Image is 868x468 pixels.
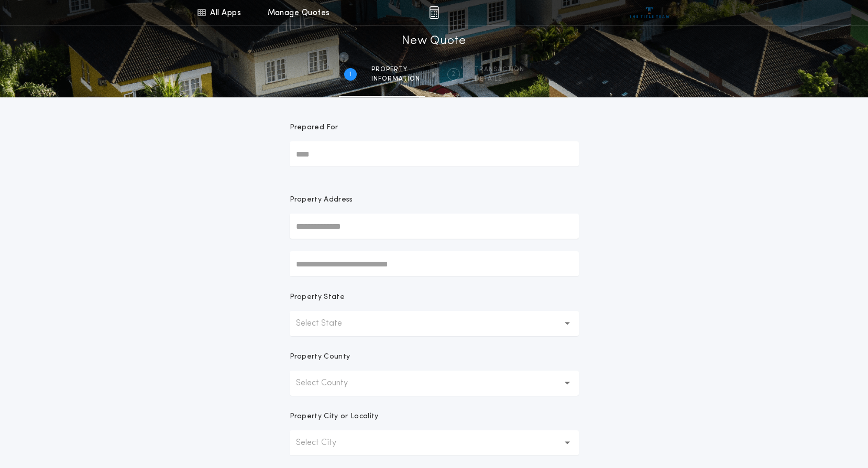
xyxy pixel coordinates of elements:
[371,75,420,83] span: information
[296,437,353,449] p: Select City
[290,292,345,303] p: Property State
[290,411,379,422] p: Property City or Locality
[290,195,579,205] p: Property Address
[290,122,338,133] p: Prepared For
[402,33,466,50] h1: New Quote
[296,377,365,389] p: Select County
[290,430,579,455] button: Select City
[475,75,524,83] span: details
[371,65,420,74] span: Property
[296,317,359,330] p: Select State
[290,371,579,396] button: Select County
[290,141,579,166] input: Prepared For
[630,7,669,18] img: vs-icon
[475,65,524,74] span: Transaction
[452,70,455,79] h2: 2
[290,311,579,336] button: Select State
[349,70,351,79] h2: 1
[429,6,439,19] img: img
[290,352,350,362] p: Property County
